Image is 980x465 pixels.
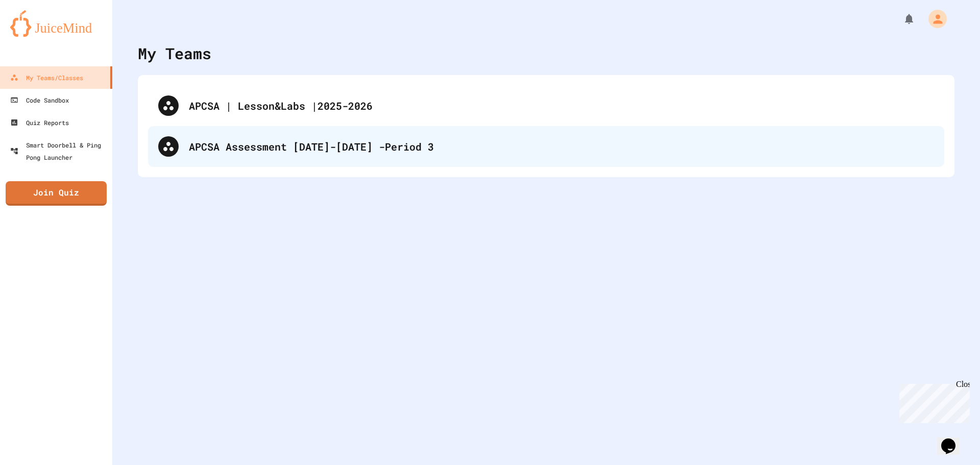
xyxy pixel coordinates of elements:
[189,98,934,113] div: APCSA | Lesson&Labs |2025-2026
[895,380,970,423] iframe: chat widget
[10,139,108,163] div: Smart Doorbell & Ping Pong Launcher
[918,7,949,31] div: My Account
[10,94,69,106] div: Code Sandbox
[10,10,102,37] img: logo-orange.svg
[937,424,970,455] iframe: chat widget
[884,10,918,28] div: My Notifications
[6,181,107,206] a: Join Quiz
[148,85,944,126] div: APCSA | Lesson&Labs |2025-2026
[189,139,934,154] div: APCSA Assessment [DATE]-[DATE] -Period 3
[10,71,83,84] div: My Teams/Classes
[138,42,211,65] div: My Teams
[10,116,69,129] div: Quiz Reports
[148,126,944,167] div: APCSA Assessment [DATE]-[DATE] -Period 3
[4,4,70,65] div: Chat with us now!Close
